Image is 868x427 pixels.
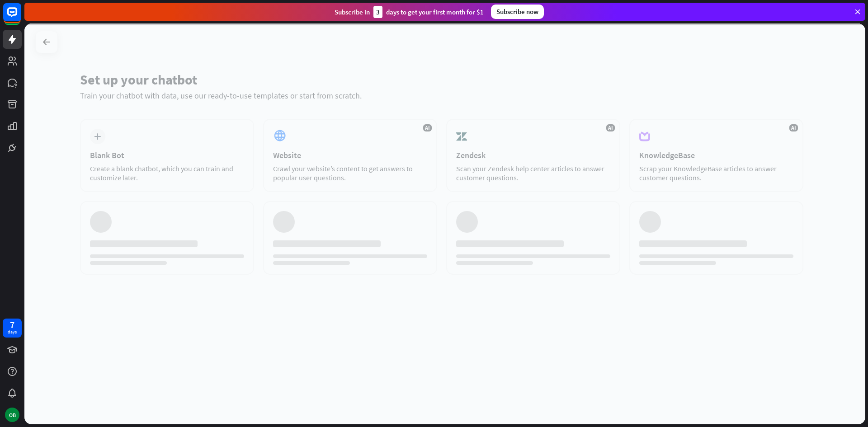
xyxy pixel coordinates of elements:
[373,6,382,18] div: 3
[8,329,17,335] div: days
[10,321,14,329] div: 7
[335,6,484,18] div: Subscribe in days to get your first month for $1
[5,408,19,422] div: OB
[491,5,544,19] div: Subscribe now
[3,319,22,338] a: 7 days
